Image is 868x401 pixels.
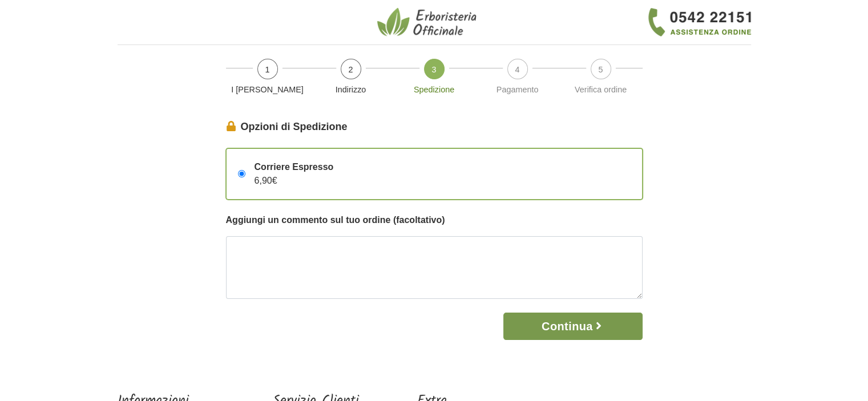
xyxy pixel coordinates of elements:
[503,313,642,340] button: Continua
[397,84,471,96] p: Spedizione
[424,59,445,79] span: 3
[226,119,643,135] legend: Opzioni di Spedizione
[245,160,334,188] div: 6,90€
[226,215,445,225] strong: Aggiungi un commento sul tuo ordine (facoltativo)
[255,160,334,174] span: Corriere Espresso
[231,84,305,96] p: I [PERSON_NAME]
[238,170,245,177] input: Corriere Espresso6,90€
[377,7,480,38] img: Erboristeria Officinale
[257,59,278,79] span: 1
[314,84,388,96] p: Indirizzo
[341,59,361,79] span: 2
